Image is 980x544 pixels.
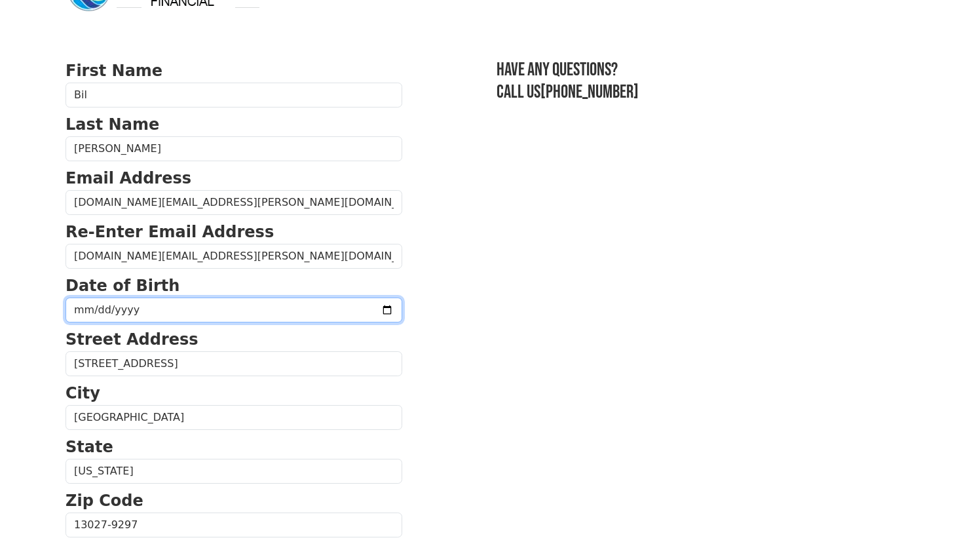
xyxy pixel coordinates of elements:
h3: Call us [497,81,914,104]
h3: Have any questions? [497,59,914,81]
strong: Email Address [66,169,191,187]
input: City [66,405,402,430]
strong: City [66,384,100,402]
strong: State [66,438,113,456]
input: Street Address [66,351,402,376]
strong: Re-Enter Email Address [66,223,274,241]
input: Email Address [66,190,402,215]
input: Zip Code [66,513,402,537]
strong: Last Name [66,115,159,134]
strong: First Name [66,62,162,80]
strong: Street Address [66,330,198,349]
input: First Name [66,83,402,107]
input: Last Name [66,136,402,161]
strong: Zip Code [66,492,143,510]
a: [PHONE_NUMBER] [540,81,639,103]
strong: Date of Birth [66,277,179,295]
input: Re-Enter Email Address [66,244,402,269]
